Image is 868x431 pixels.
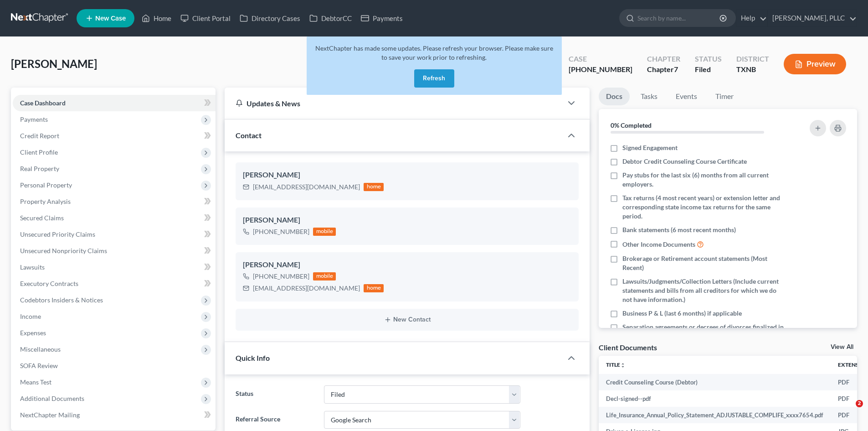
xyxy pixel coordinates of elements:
div: Status [695,54,722,64]
a: Property Analysis [13,193,216,210]
a: Executory Contracts [13,275,216,292]
div: [EMAIL_ADDRESS][DOMAIN_NAME] [253,284,360,293]
span: NextChapter has made some updates. Please refresh your browser. Please make sure to save your wor... [315,44,553,61]
span: Payments [20,115,48,123]
label: Referral Source [231,411,319,429]
a: Directory Cases [235,10,305,26]
button: Preview [784,54,846,74]
span: Unsecured Priority Claims [20,230,95,238]
td: Decl-signed--pdf [599,390,831,407]
label: Status [231,385,319,404]
a: Docs [599,88,630,105]
span: Separation agreements or decrees of divorces finalized in the past 2 years [622,322,785,341]
a: Home [137,10,176,26]
button: New Contact [243,316,571,323]
a: Credit Report [13,128,216,144]
a: Unsecured Nonpriority Claims [13,243,216,259]
a: Client Portal [176,10,235,26]
span: Tax returns (4 most recent years) or extension letter and corresponding state income tax returns ... [622,193,785,221]
span: Real Property [20,165,59,172]
div: Client Documents [599,343,657,352]
div: [PERSON_NAME] [243,260,571,270]
div: mobile [313,228,336,236]
td: Credit Counseling Course (Debtor) [599,374,831,390]
span: Brokerage or Retirement account statements (Most Recent) [622,254,785,272]
span: Contact [236,131,262,140]
iframe: Intercom live chat [837,400,859,422]
span: Executory Contracts [20,280,78,287]
div: [PHONE_NUMBER] [253,227,309,236]
div: home [364,183,384,191]
a: Payments [356,10,407,26]
div: home [364,284,384,292]
span: NextChapter Mailing [20,411,80,419]
a: NextChapter Mailing [13,407,216,423]
a: Case Dashboard [13,95,216,111]
span: SOFA Review [20,362,58,369]
input: Search by name... [637,10,721,26]
span: Expenses [20,329,46,337]
span: Quick Info [236,353,270,362]
div: TXNB [736,64,769,75]
a: SOFA Review [13,358,216,374]
span: Lawsuits [20,263,45,271]
span: Income [20,312,41,320]
span: 2 [856,400,863,407]
div: [EMAIL_ADDRESS][DOMAIN_NAME] [253,182,360,192]
div: Case [569,54,632,64]
span: Additional Documents [20,395,84,402]
div: Updates & News [236,99,551,108]
span: Bank statements (6 most recent months) [622,225,736,234]
div: Chapter [647,54,680,64]
a: Unsecured Priority Claims [13,226,216,243]
div: District [736,54,769,64]
span: 7 [674,65,678,73]
strong: 0% Completed [611,121,652,129]
div: [PHONE_NUMBER] [569,64,632,75]
a: Secured Claims [13,210,216,226]
a: [PERSON_NAME], PLLC [768,10,857,26]
a: Help [736,10,767,26]
div: [PERSON_NAME] [243,170,571,181]
span: Means Test [20,378,51,386]
a: Timer [708,88,741,105]
i: unfold_more [620,363,626,368]
span: New Case [95,15,126,22]
div: Chapter [647,64,680,75]
span: Personal Property [20,181,72,189]
span: Unsecured Nonpriority Claims [20,247,107,254]
div: mobile [313,272,336,280]
span: Signed Engagement [622,143,678,152]
span: Debtor Credit Counseling Course Certificate [622,157,747,166]
span: Business P & L (last 6 months) if applicable [622,309,742,318]
span: Secured Claims [20,214,64,222]
div: [PHONE_NUMBER] [253,272,309,281]
span: Property Analysis [20,197,71,205]
span: Miscellaneous [20,345,61,353]
a: DebtorCC [305,10,356,26]
a: Titleunfold_more [606,361,626,368]
a: View All [831,344,853,350]
a: Tasks [633,88,665,105]
span: Other Income Documents [622,240,695,249]
span: [PERSON_NAME] [11,57,97,70]
td: Life_Insurance_Annual_Policy_Statement_ADJUSTABLE_COMPLIFE_xxxx7654.pdf [599,407,831,423]
span: Credit Report [20,132,59,140]
span: Pay stubs for the last six (6) months from all current employers. [622,171,785,189]
div: Filed [695,64,722,75]
span: Client Profile [20,148,58,156]
span: Codebtors Insiders & Notices [20,296,103,304]
a: Events [668,88,704,105]
span: Lawsuits/Judgments/Collection Letters (Include current statements and bills from all creditors fo... [622,277,785,304]
a: Lawsuits [13,259,216,275]
div: [PERSON_NAME] [243,215,571,226]
span: Case Dashboard [20,99,66,107]
button: Refresh [414,69,454,88]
